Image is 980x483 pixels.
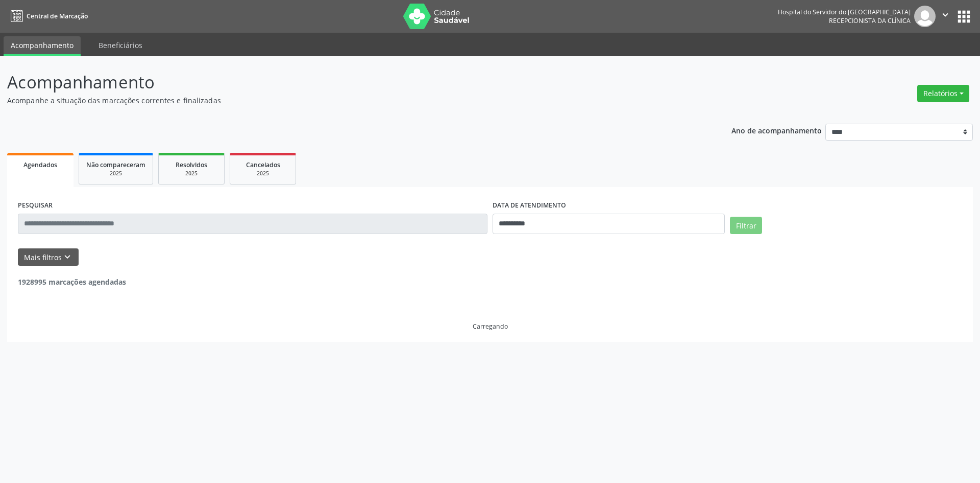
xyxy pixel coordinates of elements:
p: Acompanhamento [7,70,683,95]
a: Acompanhamento [4,36,81,56]
span: Cancelados [246,160,280,169]
label: DATA DE ATENDIMENTO [493,198,566,214]
span: Agendados [23,160,57,169]
span: Resolvidos [176,160,207,169]
button:  [936,6,955,27]
img: img [914,6,936,27]
div: 2025 [166,170,217,177]
div: 2025 [237,170,288,177]
button: Relatórios [917,85,969,102]
a: Central de Marcação [7,8,88,25]
span: Central de Marcação [27,12,88,20]
button: apps [955,8,973,26]
p: Ano de acompanhamento [731,124,822,136]
button: Mais filtroskeyboard_arrow_down [18,248,79,266]
div: Hospital do Servidor do [GEOGRAPHIC_DATA] [778,8,911,16]
div: Carregando [473,322,508,331]
i:  [940,9,951,20]
div: 2025 [86,170,145,177]
a: Beneficiários [91,36,150,54]
i: keyboard_arrow_down [62,251,73,263]
span: Não compareceram [86,160,145,169]
button: Filtrar [730,217,762,234]
strong: 1928995 marcações agendadas [18,277,126,287]
p: Acompanhe a situação das marcações correntes e finalizadas [7,95,683,106]
label: PESQUISAR [18,198,53,214]
span: Recepcionista da clínica [829,16,911,25]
